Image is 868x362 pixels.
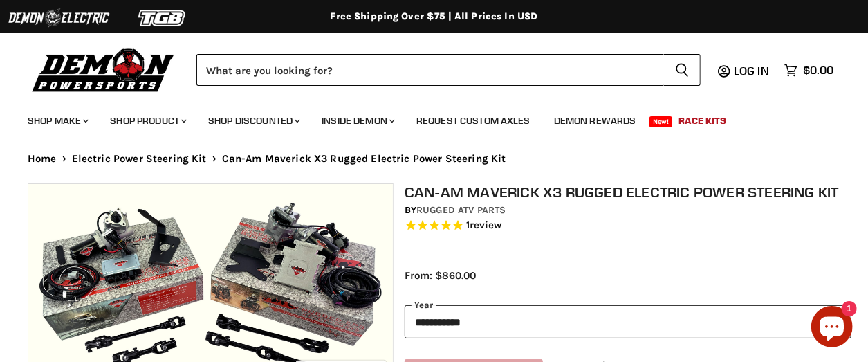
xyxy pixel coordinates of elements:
a: Rugged ATV Parts [416,204,506,216]
span: Rated 5.0 out of 5 stars 1 reviews [405,219,851,233]
a: Demon Rewards [544,107,647,135]
a: Log in [728,64,777,77]
a: Home [28,153,57,165]
a: Shop Product [100,107,195,135]
span: New! [649,116,673,127]
input: Search [196,54,664,86]
button: Search [664,54,701,86]
a: Shop Make [17,107,97,135]
select: year [405,305,851,339]
img: Demon Powersports [28,45,179,94]
form: Product [196,54,701,86]
div: by [405,203,851,218]
a: Shop Discounted [198,107,308,135]
a: Race Kits [669,107,737,135]
span: Can-Am Maverick X3 Rugged Electric Power Steering Kit [222,153,506,165]
img: Demon Electric Logo 2 [7,5,111,31]
span: 1 reviews [466,219,502,231]
span: review [470,219,502,231]
ul: Main menu [17,101,830,135]
span: $0.00 [803,64,833,77]
span: Log in [734,64,769,78]
a: Inside Demon [311,107,403,135]
a: Electric Power Steering Kit [72,153,207,165]
span: From: $860.00 [405,269,476,282]
h1: Can-Am Maverick X3 Rugged Electric Power Steering Kit [405,183,851,201]
inbox-online-store-chat: Shopify online store chat [807,306,857,351]
img: TGB Logo 2 [111,5,214,31]
a: $0.00 [777,60,840,80]
a: Request Custom Axles [406,107,541,135]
